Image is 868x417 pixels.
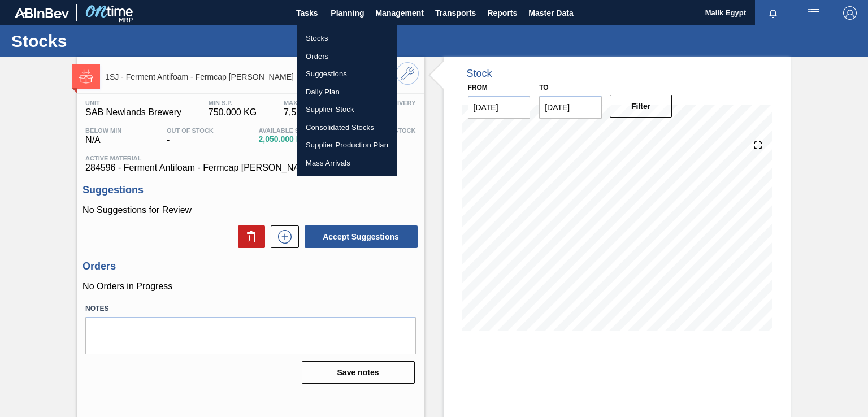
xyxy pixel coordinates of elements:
[297,154,397,172] a: Mass Arrivals
[297,65,397,83] a: Suggestions
[297,29,397,47] a: Stocks
[297,101,397,119] a: Supplier Stock
[297,83,397,101] a: Daily Plan
[297,47,397,66] a: Orders
[297,119,397,137] a: Consolidated Stocks
[297,136,397,154] a: Supplier Production Plan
